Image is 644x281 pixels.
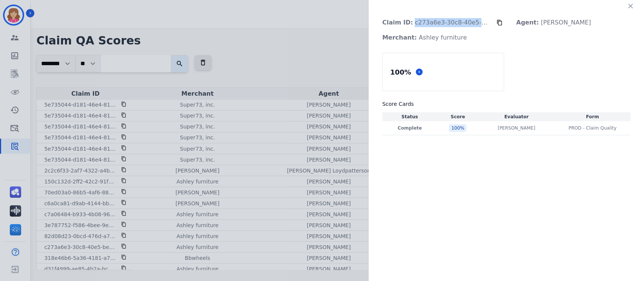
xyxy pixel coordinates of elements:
[510,15,597,30] p: [PERSON_NAME]
[498,125,535,131] p: [PERSON_NAME]
[449,124,466,132] div: 100 %
[516,19,539,26] strong: Agent:
[437,112,478,121] th: Score
[382,19,413,26] strong: Claim ID:
[382,112,437,121] th: Status
[555,112,630,121] th: Form
[478,112,554,121] th: Evaluator
[376,30,473,45] p: Ashley furniture
[382,100,630,108] h3: Score Cards
[384,125,436,131] p: Complete
[389,66,413,79] div: 100 %
[569,125,616,131] span: PROD - Claim Quality
[382,34,417,41] strong: Merchant:
[376,15,496,30] p: c273a6e3-30c8-40e5-be55-b51be624e91e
